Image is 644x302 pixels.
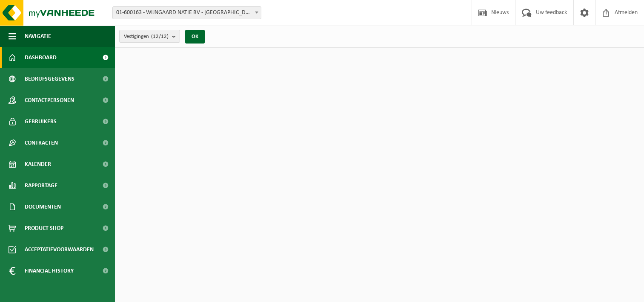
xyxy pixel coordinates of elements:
span: Kalender [25,154,51,175]
span: Contracten [25,132,58,154]
span: Acceptatievoorwaarden [25,239,94,260]
span: Product Shop [25,218,63,239]
span: Dashboard [25,47,57,68]
count: (12/12) [151,34,169,39]
span: Contactpersonen [25,90,74,111]
span: Vestigingen [124,30,169,43]
span: 01-600163 - WIJNGAARD NATIE BV - ANTWERPEN [112,6,261,19]
span: Rapportage [25,175,57,196]
span: Bedrijfsgegevens [25,68,74,90]
button: Vestigingen(12/12) [119,30,180,43]
span: 01-600163 - WIJNGAARD NATIE BV - ANTWERPEN [113,7,261,19]
span: Documenten [25,196,61,218]
span: Financial History [25,260,74,282]
button: OK [185,30,205,44]
span: Navigatie [25,26,51,47]
span: Gebruikers [25,111,57,132]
